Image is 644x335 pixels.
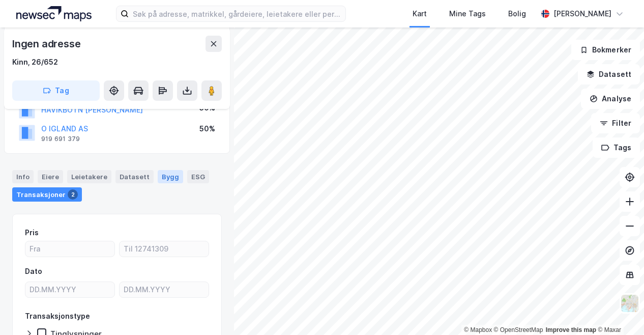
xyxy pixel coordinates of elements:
[12,36,82,52] div: Ingen adresse
[120,241,209,257] input: Til 12741309
[591,113,640,133] button: Filter
[199,123,215,135] div: 50%
[120,282,209,297] input: DD.MM.YYYY
[494,326,543,333] a: OpenStreetMap
[68,189,78,200] div: 2
[12,80,100,101] button: Tag
[115,170,154,183] div: Datasett
[571,40,640,60] button: Bokmerker
[12,170,34,183] div: Info
[508,8,526,20] div: Bolig
[38,170,63,183] div: Eiere
[67,170,111,183] div: Leietakere
[41,135,80,143] div: 919 691 379
[187,170,209,183] div: ESG
[25,227,39,239] div: Pris
[25,282,114,297] input: DD.MM.YYYY
[546,326,596,333] a: Improve this map
[464,326,492,333] a: Mapbox
[553,8,611,20] div: [PERSON_NAME]
[158,170,183,183] div: Bygg
[593,286,644,335] div: Kontrollprogram for chat
[129,6,345,21] input: Søk på adresse, matrikkel, gårdeiere, leietakere eller personer
[12,187,82,202] div: Transaksjoner
[16,6,92,21] img: logo.a4113a55bc3d86da70a041830d287a7e.svg
[593,286,644,335] iframe: Chat Widget
[25,241,114,257] input: Fra
[578,64,640,85] button: Datasett
[581,89,640,109] button: Analyse
[593,137,640,158] button: Tags
[449,8,486,20] div: Mine Tags
[12,56,58,68] div: Kinn, 26/652
[25,310,90,322] div: Transaksjonstype
[413,8,427,20] div: Kart
[25,265,42,277] div: Dato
